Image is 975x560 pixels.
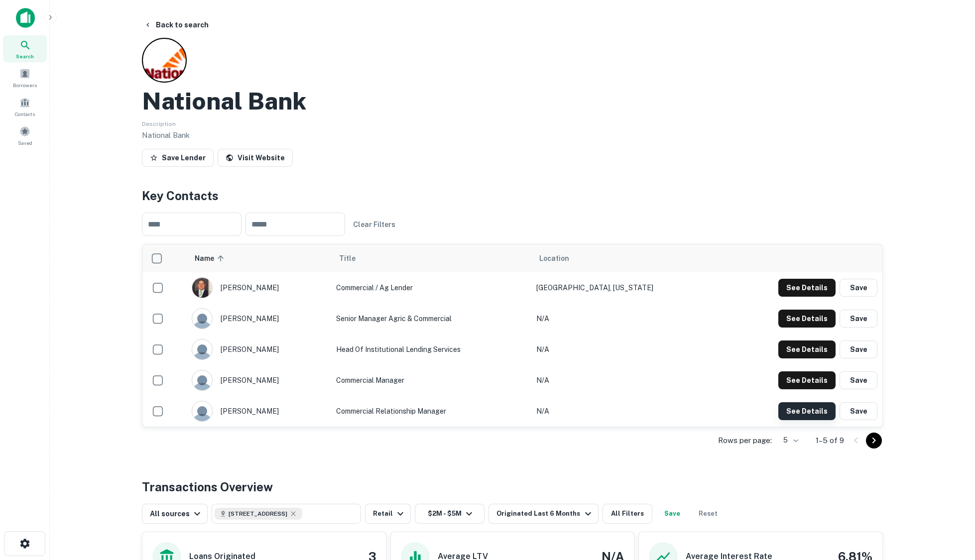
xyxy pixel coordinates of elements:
h4: Key Contacts [142,187,883,205]
button: $2M - $5M [415,504,485,524]
img: 9c8pery4andzj6ohjkjp54ma2 [192,309,212,329]
button: Save your search to get updates of matches that match your search criteria. [656,504,688,524]
button: Save [840,340,877,358]
th: Title [331,244,531,272]
td: Commercial Manager [331,365,531,396]
td: Senior Manager Agric & Commercial [331,303,531,334]
div: 5 [776,433,800,448]
p: 1–5 of 9 [816,435,844,447]
div: [PERSON_NAME] [192,339,326,360]
img: capitalize-icon.png [16,8,35,28]
span: Search [16,52,34,60]
td: N/A [531,303,720,334]
td: Head of Institutional Lending Services [331,334,531,365]
button: See Details [778,340,836,358]
div: [PERSON_NAME] [192,308,326,329]
span: Saved [18,139,32,147]
span: Location [539,252,569,264]
button: Save [840,402,877,420]
span: [STREET_ADDRESS] [229,509,287,518]
button: Save [840,310,877,328]
a: Visit Website [218,149,293,167]
td: N/A [531,396,720,427]
td: Commercial / Ag Lender [331,272,531,303]
h2: National Bank [142,87,306,115]
th: Name [187,244,331,272]
div: [PERSON_NAME] [192,277,326,298]
span: Name [195,252,227,264]
button: Save Lender [142,149,214,167]
button: Reset [692,504,724,524]
a: Search [3,35,47,62]
p: Rows per page: [718,435,772,447]
td: N/A [531,334,720,365]
img: 9c8pery4andzj6ohjkjp54ma2 [192,401,212,421]
img: 1516797112207 [192,278,212,298]
button: See Details [778,310,836,328]
button: See Details [778,371,836,389]
button: Save [840,371,877,389]
button: All sources [142,504,208,524]
span: Description [142,120,176,127]
div: All sources [150,508,203,520]
span: Title [339,252,368,264]
span: Contacts [15,110,35,118]
button: Save [840,279,877,297]
div: Originated Last 6 Months [496,508,594,520]
button: Back to search [140,16,213,34]
button: Originated Last 6 Months [488,504,598,524]
span: Borrowers [13,81,37,89]
td: [GEOGRAPHIC_DATA], [US_STATE] [531,272,720,303]
img: 9c8pery4andzj6ohjkjp54ma2 [192,339,212,359]
a: Contacts [3,93,47,120]
img: 9c8pery4andzj6ohjkjp54ma2 [192,370,212,390]
a: Borrowers [3,64,47,91]
h4: Transactions Overview [142,478,273,496]
th: Location [531,244,720,272]
iframe: Chat Widget [925,480,975,528]
div: [PERSON_NAME] [192,370,326,391]
td: Commercial Relationship Manager [331,396,531,427]
button: See Details [778,402,836,420]
button: See Details [778,279,836,297]
button: All Filters [603,504,652,524]
div: [PERSON_NAME] [192,401,326,422]
button: Clear Filters [349,216,399,233]
a: Saved [3,122,47,149]
div: scrollable content [142,244,882,427]
button: Retail [365,504,411,524]
button: Go to next page [866,433,882,448]
p: National Bank [142,129,883,141]
td: N/A [531,365,720,396]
